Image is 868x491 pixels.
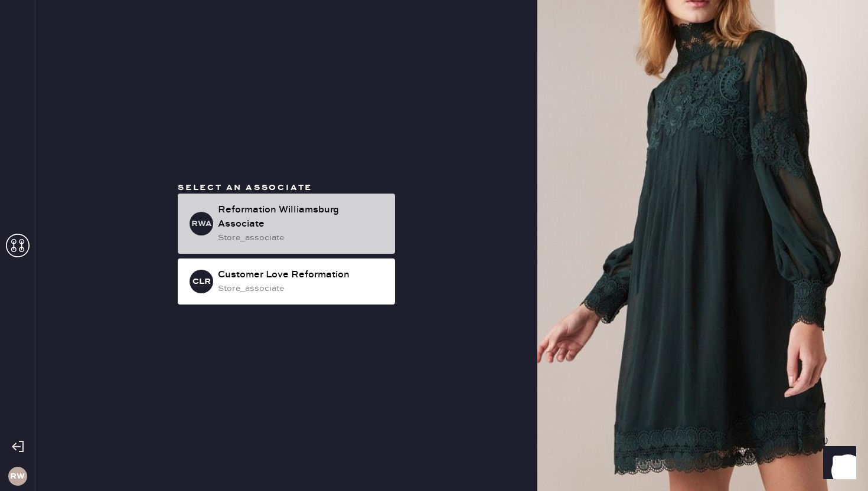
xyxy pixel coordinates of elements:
[218,268,386,282] div: Customer Love Reformation
[218,282,386,295] div: store_associate
[218,231,386,244] div: store_associate
[10,472,25,480] h3: RW
[218,203,386,231] div: Reformation Williamsburg Associate
[192,277,211,286] h3: CLR
[812,438,863,489] iframe: Front Chat
[191,220,212,228] h3: RWA
[178,182,312,193] span: Select an associate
